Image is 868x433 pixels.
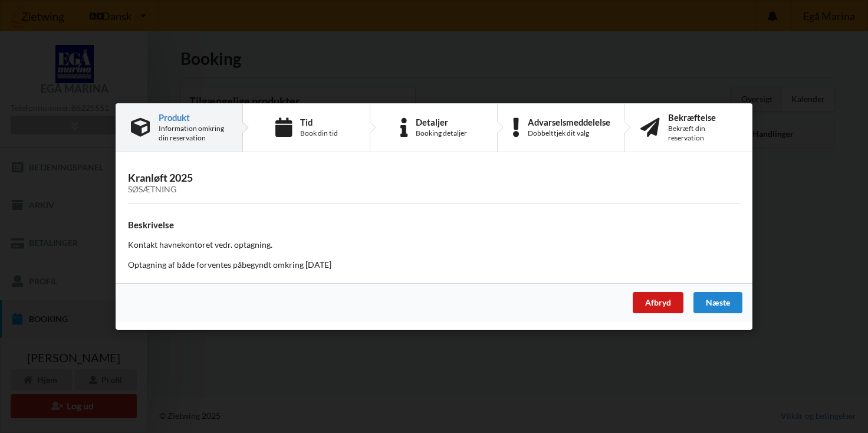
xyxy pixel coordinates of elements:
div: Book din tid [300,129,338,138]
p: Kontakt havnekontoret vedr. optagning. [128,239,740,251]
div: Information omkring din reservation [159,124,227,143]
div: Søsætning [128,185,740,195]
div: Bekræftelse [668,113,737,122]
div: Bekræft din reservation [668,124,737,143]
div: Advarselsmeddelelse [528,117,610,127]
div: Detaljer [416,117,467,127]
p: Optagning af både forventes påbegyndt omkring [DATE] [128,259,740,271]
div: Dobbelttjek dit valg [528,129,610,138]
div: Booking detaljer [416,129,467,138]
h3: Kranløft 2025 [128,171,740,195]
div: Afbryd [633,292,683,313]
div: Tid [300,117,338,127]
div: Produkt [159,113,227,122]
h4: Beskrivelse [128,219,740,231]
div: Næste [693,292,742,313]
